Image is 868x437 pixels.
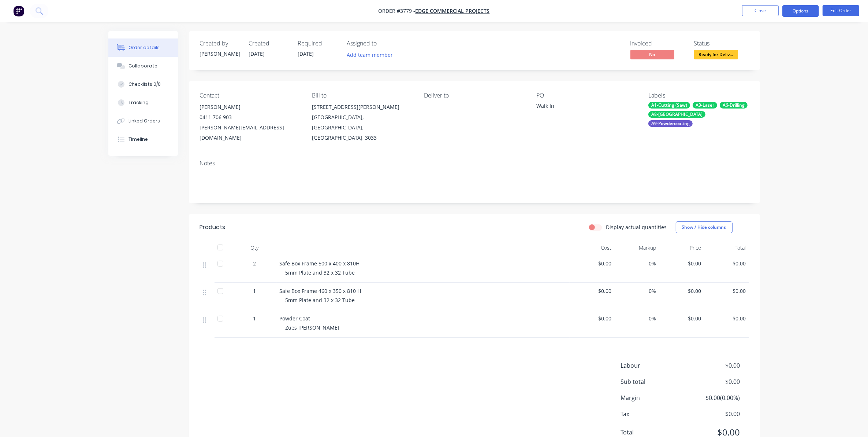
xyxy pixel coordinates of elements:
span: 0% [617,315,656,322]
div: Required [298,40,338,47]
div: A3-Laser [693,102,717,109]
span: $0.00 [707,260,746,267]
div: Bill to [312,92,412,99]
img: Factory [13,5,24,16]
div: Status [694,40,749,47]
div: A9-Powdercoating [648,120,693,127]
span: 0% [617,260,656,267]
button: Collaborate [108,57,178,75]
div: [STREET_ADDRESS][PERSON_NAME][GEOGRAPHIC_DATA], [GEOGRAPHIC_DATA], [GEOGRAPHIC_DATA], 3033 [312,102,412,143]
div: Invoiced [630,40,685,47]
div: A8-[GEOGRAPHIC_DATA] [648,111,705,118]
span: [DATE] [298,50,314,57]
button: Edit Order [823,5,859,16]
div: Contact [200,92,300,99]
button: Ready for Deliv... [694,50,738,61]
span: $0.00 [686,361,740,370]
div: Order details [128,44,160,51]
div: [STREET_ADDRESS][PERSON_NAME] [312,102,412,112]
div: Linked Orders [128,118,160,124]
span: Sub total [621,377,686,386]
div: Markup [614,240,659,255]
div: Labels [648,92,749,99]
div: Assigned to [347,40,420,47]
button: Add team member [343,50,396,60]
div: [PERSON_NAME]0411 706 903[PERSON_NAME][EMAIL_ADDRESS][DOMAIN_NAME] [200,102,300,143]
span: $0.00 [686,377,740,386]
span: Tax [621,410,686,418]
span: $0.00 [662,260,701,267]
div: A6-Drilling [720,102,748,109]
button: Options [782,5,819,17]
div: [PERSON_NAME] [200,50,240,58]
button: Timeline [108,130,178,148]
div: PO [536,92,637,99]
span: Powder Coat [280,315,310,322]
div: Price [659,240,704,255]
span: $0.00 [686,410,740,418]
div: Created [249,40,289,47]
div: Collaborate [128,63,157,69]
div: Products [200,223,226,232]
button: Tracking [108,93,178,112]
div: [PERSON_NAME][EMAIL_ADDRESS][DOMAIN_NAME] [200,122,300,143]
span: 1 [253,287,256,295]
span: $0.00 [573,260,612,267]
span: $0.00 [662,315,701,322]
span: No [630,50,674,59]
span: Safe Box Frame 460 x 350 x 810 H [280,287,361,294]
span: Total [621,428,686,437]
span: 5mm Plate and 32 x 32 Tube [286,269,355,276]
button: Order details [108,38,178,57]
button: Linked Orders [108,112,178,130]
div: Walk In [536,102,628,112]
a: EDGE COMMERCIAL PROJECTS [416,8,490,15]
button: Add team member [347,50,397,60]
div: Total [704,240,749,255]
div: Checklists 0/0 [128,81,161,88]
span: Margin [621,393,686,402]
span: $0.00 [707,315,746,322]
span: $0.00 [662,287,701,295]
div: [GEOGRAPHIC_DATA], [GEOGRAPHIC_DATA], [GEOGRAPHIC_DATA], 3033 [312,112,412,143]
button: Checklists 0/0 [108,75,178,93]
span: 0% [617,287,656,295]
div: Timeline [128,136,148,143]
span: $0.00 [707,287,746,295]
div: Created by [200,40,240,47]
span: Safe Box Frame 500 x 400 x 810H [280,260,360,267]
div: [PERSON_NAME] [200,102,300,112]
div: Deliver to [424,92,524,99]
div: Tracking [128,99,149,106]
span: [DATE] [249,50,265,57]
span: 1 [253,315,256,322]
div: A1-Cutting (Saw) [648,102,690,109]
div: Qty [233,240,277,255]
div: 0411 706 903 [200,112,300,122]
button: Show / Hide columns [676,221,733,233]
span: 2 [253,260,256,267]
span: Labour [621,361,686,370]
span: Zues [PERSON_NAME] [286,324,340,331]
span: 5mm Plate and 32 x 32 Tube [286,297,355,304]
span: $0.00 ( 0.00 %) [686,393,740,402]
span: Ready for Deliv... [694,50,738,59]
span: $0.00 [573,287,612,295]
span: $0.00 [573,315,612,322]
label: Display actual quantities [606,223,667,231]
button: Close [742,5,779,16]
div: Cost [570,240,615,255]
div: Notes [200,160,749,167]
span: Order #3779 - [379,8,416,15]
